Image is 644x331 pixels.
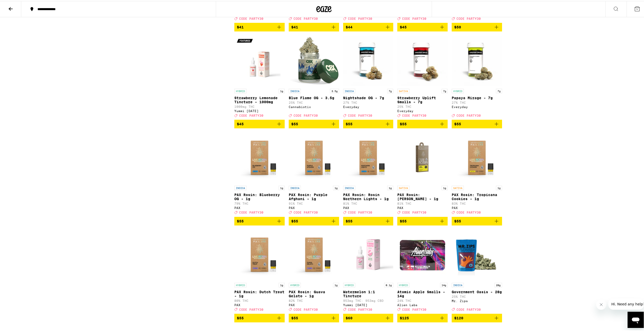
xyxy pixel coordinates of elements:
p: 83% THC [452,201,502,204]
span: $41 [237,24,244,28]
p: 14g [440,282,448,286]
span: $41 [291,24,298,28]
span: $45 [400,24,407,28]
img: Yummi Karma - Watermelon 1:1 Tincture [343,229,393,279]
iframe: Message from company [608,298,644,309]
img: Everyday - Strawberry Uplift Smalls - 7g [397,34,448,85]
span: $55 [400,218,407,222]
button: Add to bag [343,119,393,127]
p: SATIVA [397,185,409,189]
span: CODE PARTY30 [402,16,426,19]
span: $55 [291,315,298,319]
p: 1g [279,185,285,189]
button: Add to bag [289,22,339,30]
span: CODE PARTY30 [348,16,372,19]
p: SATIVA [397,88,409,92]
p: 91% THC [289,201,339,204]
p: 0.1g [384,282,393,286]
span: $55 [454,121,461,125]
p: PAX Rosin: Purple Afghani - 1g [289,192,339,200]
span: CODE PARTY30 [348,210,372,213]
a: Open page for PAX Rosin: Rosin Northern Lights - 1g from PAX [343,131,393,216]
img: Everyday - Nightshade OG - 7g [343,34,393,85]
p: HYBRID [234,282,246,286]
p: 1g [279,88,285,92]
p: 953mg THC: 953mg CBD [343,298,393,301]
div: Cannabiotix [289,104,339,108]
span: $120 [454,315,463,319]
span: $55 [291,121,298,125]
span: CODE PARTY30 [456,113,481,116]
span: $44 [346,24,352,28]
p: Papaya Mirage - 7g [452,95,502,99]
p: 28g [494,282,502,286]
p: Watermelon 1:1 Tincture [343,289,393,297]
p: 81% THC [397,201,448,204]
div: PAX [234,302,285,306]
div: PAX [289,302,339,306]
p: INDICA [343,88,355,92]
button: Add to bag [452,119,502,127]
p: 7g [442,88,448,92]
button: Add to bag [397,216,448,224]
img: PAX - PAX Rosin: Purple Afghani - 1g [289,131,339,182]
a: Open page for Government Oasis - 28g from Mr. Zips [452,229,502,313]
span: $55 [454,218,461,222]
a: Open page for PAX Rosin: Guava Gelato - 1g from PAX [289,229,339,313]
p: 7g [496,88,502,92]
span: $50 [454,24,461,28]
button: Add to bag [452,216,502,224]
p: Nightshade OG - 7g [343,95,393,99]
span: CODE PARTY30 [239,16,263,19]
p: 1g [333,282,339,286]
span: $60 [346,315,352,319]
p: HYBRID [289,282,301,286]
img: Cannabiotix - Blue Flame OG - 3.5g [289,34,339,85]
p: HYBRID [452,88,464,92]
p: 1g [442,185,448,189]
p: 1g [496,185,502,189]
span: Hi. Need any help? [3,4,36,8]
p: HYBRID [234,88,246,92]
p: INDICA [234,185,246,189]
p: PAX Rosin: [PERSON_NAME] - 1g [397,192,448,200]
img: PAX - PAX Rosin: Tropicana Cookies - 1g [452,131,502,182]
p: 1g [333,185,339,189]
p: HYBRID [343,282,355,286]
iframe: Button to launch messaging window [628,311,644,327]
span: CODE PARTY30 [239,210,263,213]
p: 7g [387,88,393,92]
p: Government Oasis - 28g [452,289,502,293]
div: Alien Labs [397,302,448,306]
div: Yummi [DATE] [234,108,285,112]
span: $55 [291,218,298,222]
button: Add to bag [452,22,502,30]
span: CODE PARTY30 [294,210,318,213]
img: PAX - PAX Rosin: Guava Gelato - 1g [289,229,339,279]
span: CODE PARTY30 [348,307,372,310]
span: CODE PARTY30 [456,16,481,19]
a: Open page for Nightshade OG - 7g from Everyday [343,34,393,119]
img: Mr. Zips - Government Oasis - 28g [452,229,502,279]
span: CODE PARTY30 [456,210,481,213]
a: Open page for Papaya Mirage - 7g from Everyday [452,34,502,119]
p: 1g [279,282,285,286]
p: 1000mg THC [234,104,285,107]
button: Add to bag [397,313,448,321]
a: Open page for PAX Rosin: Jack Herer - 1g from PAX [397,131,448,216]
span: $55 [237,315,244,319]
div: Yummi [DATE] [343,302,393,306]
a: Open page for Atomic Apple Smalls - 14g from Alien Labs [397,229,448,313]
p: 27% THC [343,100,393,103]
span: CODE PARTY30 [456,307,481,310]
button: Add to bag [234,22,285,30]
span: CODE PARTY30 [402,307,426,310]
span: CODE PARTY30 [294,16,318,19]
p: INDICA [289,185,301,189]
a: Open page for PAX Rosin: Blueberry OG - 1g from PAX [234,131,285,216]
p: 25% THC [452,294,502,297]
iframe: Close message [596,299,606,309]
span: CODE PARTY30 [294,113,318,116]
div: Everyday [452,104,502,108]
p: 25% THC [397,104,448,107]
